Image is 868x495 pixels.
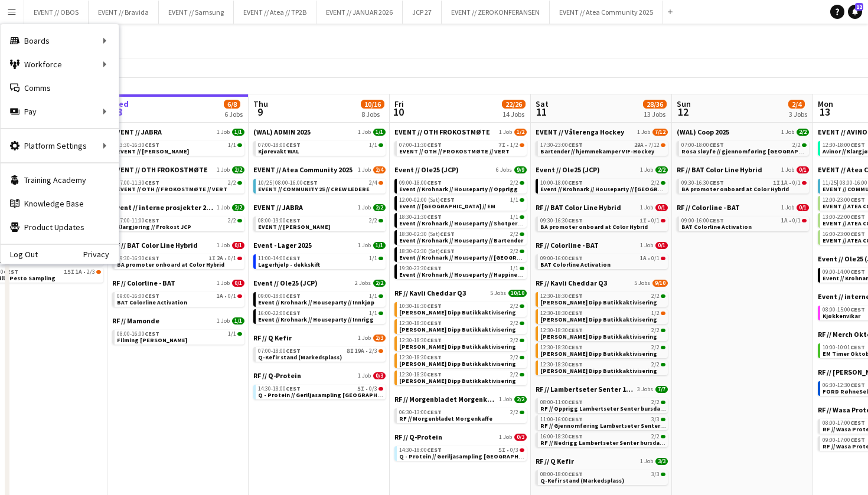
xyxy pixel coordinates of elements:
[540,185,694,193] span: Event // Krohnark // Houseparty // Nedrigg
[850,141,865,149] span: CEST
[823,197,865,203] span: 12:00-23:00
[399,231,455,237] span: 18:30-02:30 (Sat)
[253,241,386,250] a: Event - Lager 20251 Job1/1
[399,142,524,148] div: •
[275,180,318,186] span: 08:00-16:00
[540,179,665,192] a: 10:00-18:00CEST2/2Event // Krohnark // Houseparty // [GEOGRAPHIC_DATA]
[117,255,242,261] div: •
[634,280,650,287] span: 5 Jobs
[399,271,540,278] span: Event // Krohnark // Houseparty // Happiness nurse
[258,180,274,186] span: 10/25
[358,166,371,173] span: 1 Job
[253,203,386,241] div: EVENT // JABRA1 Job2/208:00-19:00CEST2/2EVENT // [PERSON_NAME]
[540,142,583,148] span: 17:30-23:00
[510,303,518,309] span: 2/2
[399,247,524,261] a: 18:30-02:30 (Sat)CEST2/2Event // Krohnark // Houseparty // [GEOGRAPHIC_DATA]
[358,242,371,249] span: 1 Job
[536,278,668,385] div: RF // Kavli Cheddar Q35 Jobs9/1012:30-18:30CEST2/2[PERSON_NAME] Dipp Butikkaktivisering12:30-18:3...
[83,250,119,259] a: Privacy
[369,293,377,299] span: 1/1
[253,127,311,136] span: (WAL) ADMIN 2025
[369,142,377,148] span: 1/1
[540,141,665,155] a: 17:30-23:00CEST29A•7/12Bartender // hjemmekamper VIF-Hockey
[440,196,455,204] span: CEST
[540,293,583,299] span: 12:30-18:30
[677,127,809,136] a: (WAL) Coop 20251 Job2/2
[677,203,809,212] a: RF // Colorline - BAT1 Job0/1
[258,293,301,299] span: 09:00-18:00
[781,218,788,224] span: 1A
[536,241,668,278] div: RF // Colorline - BAT1 Job0/109:00-16:00CEST1A•0/1BAT Colorline Activation
[399,237,523,244] span: Event // Krohnark // Houseparty // Bartender
[228,142,236,148] span: 1/1
[568,217,583,224] span: CEST
[823,214,865,220] span: 13:00-22:00
[112,278,244,316] div: RF // Colorline - BAT1 Job0/109:00-16:00CEST1A•0/1BAT Colorline Activation
[403,1,442,24] button: JCP 27
[797,166,809,173] span: 0/1
[253,278,386,333] div: Event // Ole25 (JCP)2 Jobs2/209:00-18:00CEST1/1Event // Krohnark // Houseparty // Innkjøp16:00-22...
[373,166,386,173] span: 2/4
[540,218,583,224] span: 09:30-16:30
[112,241,244,250] a: RF // BAT Color Line Hybrid1 Job0/1
[228,255,236,261] span: 0/1
[510,265,518,271] span: 1/1
[228,218,236,224] span: 2/2
[358,204,371,211] span: 1 Job
[850,268,865,276] span: CEST
[498,142,505,148] span: 7I
[540,292,665,306] a: 12:30-18:30CEST2/2[PERSON_NAME] Dipp Butikkaktivisering
[258,142,301,148] span: 07:00-18:00
[681,180,724,186] span: 09:30-16:30
[536,165,668,174] a: Event // Ole25 (JCP)1 Job2/2
[112,203,214,212] span: Event // interne prosjekter 2025
[117,292,242,306] a: 09:00-16:00CEST1A•0/1BAT Colorline Activation
[112,241,244,278] div: RF // BAT Color Line Hybrid1 Job0/109:30-16:30CEST1I2A•0/1BA promoter onboard at Color Hybrid
[677,165,809,203] div: RF // BAT Color Line Hybrid1 Job0/109:30-16:30CEST1I1A•0/1BA promoter onboard at Color Hybrid
[399,264,524,278] a: 19:30-23:30CEST1/1Event // Krohnark // Houseparty // Happiness nurse
[568,179,583,186] span: CEST
[634,142,644,148] span: 29A
[651,293,660,299] span: 2/2
[399,219,528,227] span: Event // Krohnark // Houseparty // Shotperson
[117,218,159,224] span: 07:00-11:00
[394,165,527,174] a: Event // Ole25 (JCP)6 Jobs9/9
[773,180,780,186] span: 1I
[536,127,668,165] div: EVENT // Vålerenga Hockey1 Job7/1217:30-23:00CEST29A•7/12Bartender // hjemmekamper VIF-Hockey
[655,166,668,173] span: 2/2
[272,179,274,186] span: |
[117,141,242,155] a: 13:30-16:30CEST1/1EVENT // [PERSON_NAME]
[394,127,490,136] span: EVENT // OTH FROKOSTMØTE
[640,166,653,173] span: 1 Job
[399,309,516,316] span: Kavli Cheddar Dipp Butikkaktivisering
[253,278,386,287] a: Event // Ole25 (JCP)2 Jobs2/2
[781,129,794,136] span: 1 Job
[394,127,527,165] div: EVENT // OTH FROKOSTMØTE1 Job1/207:00-11:30CEST7I•1/2EVENT // OTH // FROKOSTMØTE // VERT
[145,141,159,149] span: CEST
[232,242,244,249] span: 0/1
[253,241,386,278] div: Event - Lager 20251 Job1/111:00-14:00CEST1/1Lagerhjelp - dekkskift
[536,203,621,212] span: RF // BAT Color Line Hybrid
[286,254,301,262] span: CEST
[540,255,583,261] span: 09:00-16:00
[427,179,442,186] span: CEST
[253,241,312,250] span: Event - Lager 2025
[117,299,187,306] span: BAT Colorline Activation
[286,292,301,300] span: CEST
[536,127,624,136] span: EVENT // Vålerenga Hockey
[540,261,611,268] span: BAT Colorline Activation
[258,185,370,193] span: EVENT // COMMUNITY 25 // CREW LEDERE
[87,269,95,275] span: 2/3
[540,309,665,323] a: 12:30-18:30CEST1/2[PERSON_NAME] Dipp Butikkaktivisering
[850,196,865,204] span: CEST
[677,165,762,174] span: RF // BAT Color Line Hybrid
[536,165,600,174] span: Event // Ole25 (JCP)
[253,127,386,165] div: (WAL) ADMIN 20251 Job1/107:00-18:00CEST1/1Kjørevakt WAL
[399,197,455,203] span: 12:00-02:00 (Sat)
[117,293,159,299] span: 09:00-16:00
[217,242,230,249] span: 1 Job
[399,254,553,261] span: Event // Krohnark // Houseparty // Rydd
[510,214,518,220] span: 1/1
[681,218,807,224] div: •
[536,127,668,136] a: EVENT // Vålerenga Hockey1 Job7/12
